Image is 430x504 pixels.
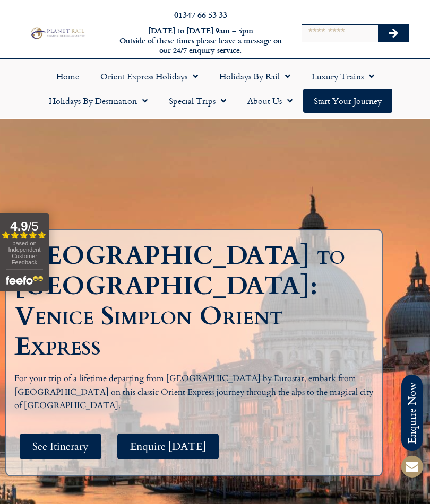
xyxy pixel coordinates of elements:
[301,64,385,89] a: Luxury Trains
[117,434,219,459] a: Enquire [DATE]
[5,64,425,113] nav: Menu
[38,89,158,113] a: Holidays by Destination
[14,241,366,361] h1: [GEOGRAPHIC_DATA] to [GEOGRAPHIC_DATA]: Venice Simplon Orient Express
[117,26,284,56] h6: [DATE] to [DATE] 9am – 5pm Outside of these times please leave a message on our 24/7 enquiry serv...
[378,25,409,42] button: Search
[303,89,392,113] a: Start your Journey
[209,64,301,89] a: Holidays by Rail
[130,440,206,453] span: Enquire [DATE]
[158,89,237,113] a: Special Trips
[14,372,374,413] p: For your trip of a lifetime departing from [GEOGRAPHIC_DATA] by Eurostar, embark from [GEOGRAPHIC...
[90,64,209,89] a: Orient Express Holidays
[237,89,303,113] a: About Us
[174,8,227,21] a: 01347 66 53 33
[29,26,86,40] img: Planet Rail Train Holidays Logo
[20,434,101,459] a: See Itinerary
[32,440,89,453] span: See Itinerary
[46,64,90,89] a: Home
